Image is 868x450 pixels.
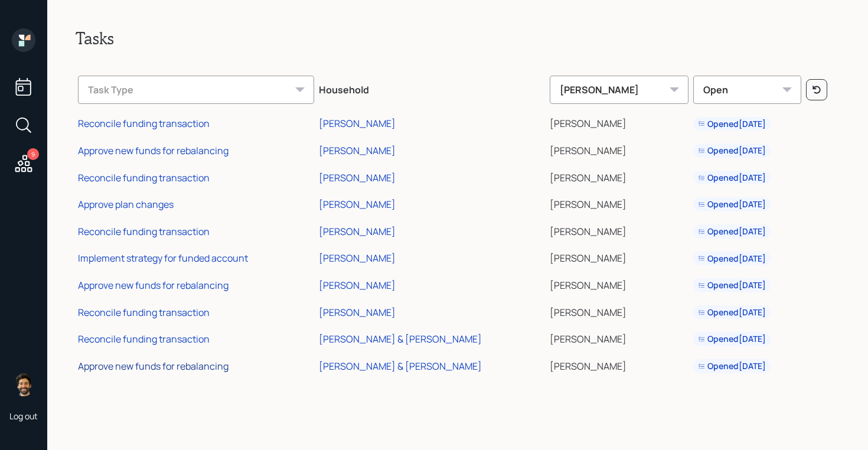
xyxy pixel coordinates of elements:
div: [PERSON_NAME] [319,306,396,319]
div: Approve new funds for rebalancing [78,279,229,292]
div: [PERSON_NAME] [319,279,396,292]
div: Opened [DATE] [698,253,766,265]
div: [PERSON_NAME] [319,225,396,238]
td: [PERSON_NAME] [547,135,691,162]
div: Reconcile funding transaction [78,171,210,184]
td: [PERSON_NAME] [547,351,691,378]
div: Opened [DATE] [698,145,766,156]
div: Open [693,76,802,104]
div: [PERSON_NAME] [319,171,396,184]
div: Opened [DATE] [698,306,766,318]
div: [PERSON_NAME] [550,76,688,104]
td: [PERSON_NAME] [547,270,691,297]
div: Approve plan changes [78,198,174,211]
div: [PERSON_NAME] & [PERSON_NAME] [319,360,482,373]
div: Log out [9,410,38,422]
div: 9 [27,148,39,160]
div: Opened [DATE] [698,118,766,130]
th: Household [316,67,547,109]
div: Opened [DATE] [698,333,766,345]
div: [PERSON_NAME] [319,252,396,265]
div: Opened [DATE] [698,360,766,372]
div: [PERSON_NAME] & [PERSON_NAME] [319,332,482,345]
td: [PERSON_NAME] [547,297,691,324]
div: Opened [DATE] [698,226,766,237]
td: [PERSON_NAME] [547,216,691,243]
td: [PERSON_NAME] [547,162,691,190]
h2: Tasks [76,28,840,48]
td: [PERSON_NAME] [547,243,691,270]
div: Reconcile funding transaction [78,332,210,345]
div: Approve new funds for rebalancing [78,360,229,373]
div: Reconcile funding transaction [78,306,210,319]
div: Opened [DATE] [698,172,766,184]
td: [PERSON_NAME] [547,109,691,136]
div: Reconcile funding transaction [78,225,210,238]
div: Task Type [78,76,314,104]
div: Opened [DATE] [698,198,766,210]
div: [PERSON_NAME] [319,198,396,211]
div: [PERSON_NAME] [319,117,396,130]
td: [PERSON_NAME] [547,189,691,216]
div: Implement strategy for funded account [78,252,248,265]
div: Opened [DATE] [698,279,766,291]
td: [PERSON_NAME] [547,324,691,351]
div: [PERSON_NAME] [319,144,396,157]
div: Reconcile funding transaction [78,117,210,130]
img: eric-schwartz-headshot.png [12,373,35,396]
div: Approve new funds for rebalancing [78,144,229,157]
